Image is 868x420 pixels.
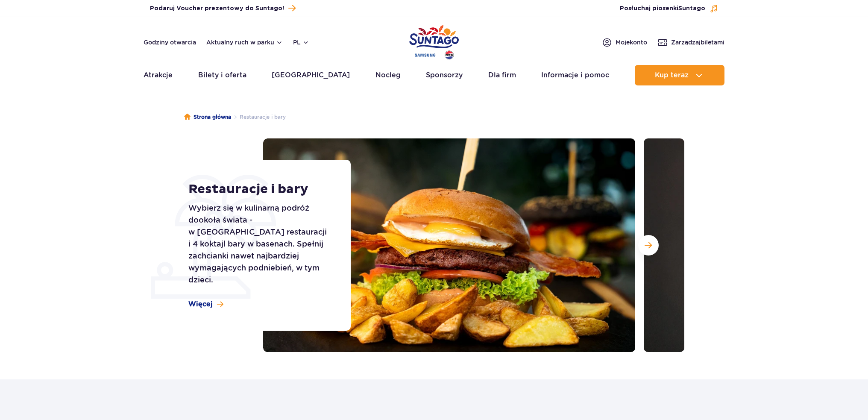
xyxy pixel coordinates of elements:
span: Więcej [188,300,213,309]
a: Informacje i pomoc [541,65,609,85]
button: Posłuchaj piosenkiSuntago [620,4,718,13]
span: Kup teraz [655,71,689,79]
button: Następny slajd [638,235,659,256]
a: Sponsorzy [426,65,463,85]
a: Strona główna [184,113,231,121]
button: Aktualny ruch w parku [206,39,283,46]
a: Park of Poland [409,21,459,61]
li: Restauracje i bary [231,113,286,121]
a: Atrakcje [144,65,173,85]
span: Posłuchaj piosenki [620,4,705,13]
a: Godziny otwarcia [144,38,196,47]
a: Nocleg [375,65,401,85]
a: Zarządzajbiletami [657,37,724,47]
a: Podaruj Voucher prezentowy do Suntago! [150,3,296,14]
span: Podaruj Voucher prezentowy do Suntago! [150,4,284,13]
a: Bilety i oferta [198,65,246,85]
a: [GEOGRAPHIC_DATA] [272,65,350,85]
a: Dla firm [488,65,516,85]
button: Kup teraz [635,65,724,85]
p: Wybierz się w kulinarną podróż dookoła świata - w [GEOGRAPHIC_DATA] restauracji i 4 koktajl bary ... [188,202,331,286]
span: Moje konto [616,38,647,47]
a: Więcej [188,300,223,309]
span: Suntago [678,6,705,12]
span: Zarządzaj biletami [671,38,724,47]
h1: Restauracje i bary [188,182,331,197]
button: pl [293,38,309,47]
a: Mojekonto [602,37,647,47]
